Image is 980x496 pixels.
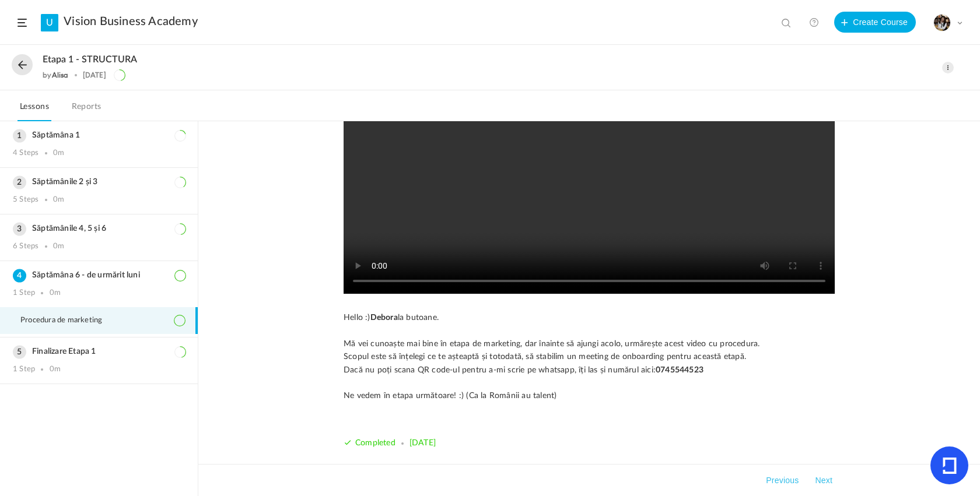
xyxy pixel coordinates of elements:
div: 5 Steps [13,195,38,205]
img: tempimagehs7pti.png [934,15,950,31]
p: Dacă nu poți scana QR code-ul pentru a-mi scrie pe whatsapp, îți las și numărul aici: [344,364,835,377]
a: Alisa [52,71,69,79]
a: Vision Business Academy [64,15,198,29]
h3: Săptămânile 2 și 3 [13,177,185,187]
button: Create Course [834,12,916,33]
div: 0m [53,149,64,158]
span: Completed [355,439,395,447]
span: Etapa 1 - STRUCTURA [43,54,137,65]
div: 0m [50,365,61,374]
strong: Debora [370,314,398,322]
span: Procedura de marketing [20,316,117,325]
button: Previous [764,473,801,487]
a: Reports [69,99,104,121]
div: 0m [50,289,61,298]
h3: Finalizare Etapa 1 [13,347,185,357]
p: Mă vei cunoaște mai bine în etapa de marketing, dar înainte să ajungi acolo, urmărește acest vide... [344,337,835,350]
div: 0m [53,242,64,251]
p: Scopul este să înțelegi ce te așteaptă și totodată, să stabilim un meeting de onboarding pentru a... [344,350,835,363]
a: U [41,14,58,31]
div: by [43,71,68,79]
div: 1 Step [13,365,35,374]
div: 4 Steps [13,149,38,158]
div: 1 Step [13,289,35,298]
div: 6 Steps [13,242,38,251]
h3: Săptămânile 4, 5 și 6 [13,224,185,234]
div: 0m [53,195,64,205]
h3: Săptămâna 1 [13,131,185,140]
p: Ne vedem în etapa următoare! :) (Ca la Românii au talent) [344,389,835,402]
button: Next [813,473,835,487]
a: Lessons [17,99,51,121]
span: [DATE] [409,439,436,447]
strong: 0745544523 [656,366,703,374]
p: Hello :) la butoane. [344,311,835,324]
div: [DATE] [83,71,106,79]
h3: Săptămâna 6 - de urmărit luni [13,270,185,280]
